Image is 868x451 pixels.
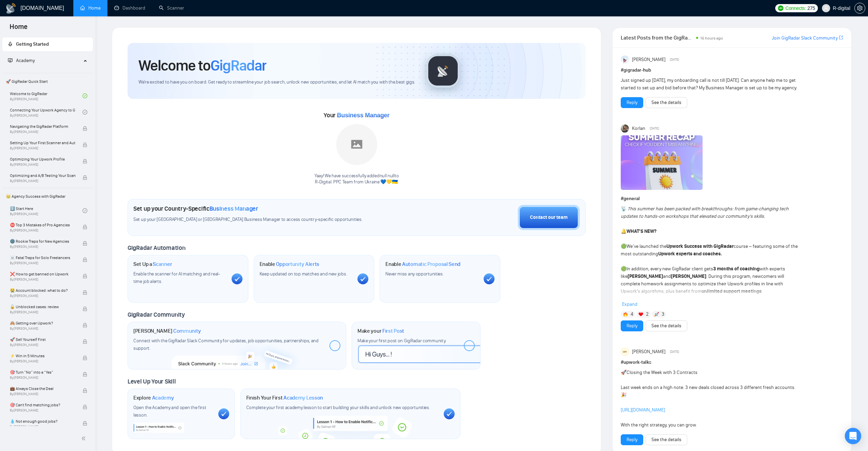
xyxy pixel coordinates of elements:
button: Reply [621,434,643,445]
span: Scanner [153,261,172,268]
span: By [PERSON_NAME] [10,228,75,232]
span: lock [83,323,87,328]
h1: # gigradar-hub [621,66,843,74]
a: See the details [651,436,681,444]
div: MH [621,348,629,356]
div: Open Intercom Messenger [845,428,861,444]
span: By [PERSON_NAME] [10,245,75,249]
button: See the details [646,434,687,445]
span: rocket [8,42,13,46]
span: [DATE] [650,125,659,132]
div: Yaay! We have successfully added null null to [314,173,399,186]
span: By [PERSON_NAME] [10,261,75,265]
span: 2 [646,311,649,318]
img: ❤️ [638,312,643,317]
a: homeHome [80,5,101,11]
span: 🚀 Sell Yourself First [10,336,75,343]
a: See the details [651,322,681,330]
div: Closing the Week with 3 Contracts Last week ends on a high note: 3 new deals closed across 3 diff... [621,369,798,429]
span: Navigating the GigRadar Platform [10,123,75,130]
span: By [PERSON_NAME] [10,343,75,347]
span: By [PERSON_NAME] [10,376,75,380]
img: F09CV3P1UE7-Summer%20recap.png [621,135,703,190]
span: 🎉 [621,392,627,398]
span: Automatic Proposal Send [402,261,460,268]
span: 📡 [621,206,627,212]
strong: [PERSON_NAME] [671,273,706,279]
span: 😭 Account blocked: what to do? [10,287,75,294]
span: 🚀 GigRadar Quick Start [3,75,92,88]
span: lock [83,257,87,262]
span: check-circle [83,110,87,115]
span: ⛔ Top 3 Mistakes of Pro Agencies [10,222,75,228]
span: lock [83,356,87,360]
img: placeholder.png [336,124,377,165]
span: By [PERSON_NAME] [10,179,75,183]
span: 👑 Agency Success with GigRadar [3,190,92,203]
span: 💧 Not enough good jobs? [10,418,75,425]
span: fund-projection-screen [8,58,13,63]
em: This summer has been packed with breakthroughs: from game-changing tech updates to hands-on works... [621,206,789,219]
strong: WHAT’S NEW? [627,228,657,234]
a: Reply [627,436,637,444]
span: Academy [8,58,35,63]
span: By [PERSON_NAME] [10,359,75,363]
span: 🟢 [621,266,627,272]
a: Reply [627,322,637,330]
span: By [PERSON_NAME] [10,310,75,314]
a: searchScanner [159,5,184,11]
span: By [PERSON_NAME] [10,392,75,396]
span: 🔓 Unblocked cases: review [10,303,75,310]
strong: unlimited support meetings [702,288,762,294]
h1: Set up your Country-Specific [133,205,258,212]
span: Complete your first academy lesson to start building your skills and unlock new opportunities. [246,405,430,410]
img: 🚀 [654,312,659,317]
span: lock [83,142,87,147]
span: 💼 Always Close the Deal [10,385,75,392]
span: 🎯 Turn “No” into a “Yes” [10,369,75,376]
span: 275 [807,4,815,12]
h1: Enable [385,261,460,268]
span: Setting Up Your First Scanner and Auto-Bidder [10,139,75,146]
span: Make your first post on GigRadar community. [357,338,446,344]
span: Expand [622,301,637,307]
span: We're excited to have you on board. Get ready to streamline your job search, unlock new opportuni... [138,79,415,86]
span: [DATE] [670,349,679,355]
strong: 3 months of coaching [713,266,760,272]
strong: Upwork Success with GigRadar [666,243,734,249]
span: By [PERSON_NAME] [10,130,75,134]
span: Open the Academy and open the first lesson. [133,405,206,418]
a: See the details [651,99,681,106]
span: Optimizing and A/B Testing Your Scanner for Better Results [10,172,75,179]
img: upwork-logo.png [778,5,783,11]
span: lock [83,421,87,426]
span: setting [855,5,865,11]
a: Reply [627,99,637,106]
span: Your [324,111,389,119]
span: ❌ How to get banned on Upwork [10,271,75,277]
span: lock [83,339,87,344]
h1: Make your [357,328,404,334]
h1: [PERSON_NAME] [133,328,201,334]
li: Getting Started [2,37,93,51]
span: 16 hours ago [700,36,723,41]
span: lock [83,372,87,377]
img: Korlan [621,124,629,133]
span: Keep updated on top matches and new jobs. [260,271,347,277]
span: lock [83,274,87,279]
span: lock [83,175,87,180]
button: Reply [621,97,643,108]
span: ⚡ Win in 5 Minutes [10,352,75,359]
span: [DATE] [670,57,679,63]
img: logo [5,3,16,14]
span: GigRadar [210,56,266,75]
img: 🔥 [623,312,628,317]
span: Opportunity Alerts [276,261,319,268]
span: double-left [81,435,88,442]
div: Just signed up [DATE], my onboarding call is not till [DATE]. Can anyone help me to get started t... [621,77,798,92]
img: Anisuzzaman Khan [621,56,629,64]
span: 🚀 [621,370,627,375]
h1: Welcome to [138,56,266,75]
span: By [PERSON_NAME] [10,146,75,150]
span: Connects: [785,4,806,12]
